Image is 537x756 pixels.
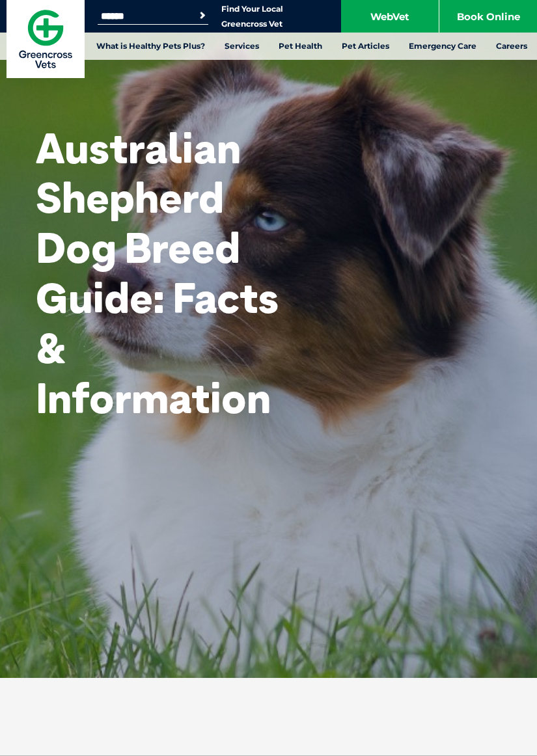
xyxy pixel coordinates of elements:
a: Services [215,33,269,60]
a: Find Your Local Greencross Vet [221,4,283,29]
a: Pet Articles [332,33,399,60]
h1: Australian Shepherd Dog Breed Guide: Facts & Information [36,124,290,424]
button: Search [196,9,209,22]
a: Emergency Care [399,33,486,60]
a: Careers [486,33,537,60]
a: Pet Health [269,33,332,60]
a: What is Healthy Pets Plus? [87,33,215,60]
